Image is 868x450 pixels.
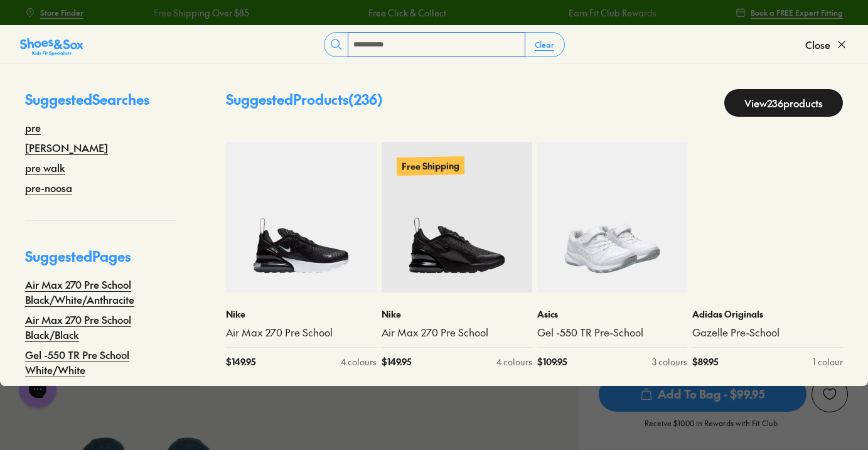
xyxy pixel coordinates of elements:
a: [PERSON_NAME] [25,140,108,155]
div: 3 colours [652,355,687,368]
iframe: Gorgias live chat messenger [13,366,63,412]
a: Free Shipping [382,142,532,292]
p: Asics [537,308,688,321]
a: Free Click & Collect [368,6,446,19]
a: Gel -550 TR Pre School White/White [25,347,176,377]
a: View236products [724,89,843,117]
a: pre [25,120,41,135]
p: Suggested Products [226,89,383,117]
p: Free Shipping [397,156,464,176]
a: Earn Fit Club Rewards [569,6,656,19]
a: Air Max 270 Pre School [226,326,377,340]
a: Shoes &amp; Sox [20,35,83,55]
p: Suggested Searches [25,89,176,120]
span: Book a FREE Expert Fitting [751,7,843,18]
span: $ 149.95 [382,355,411,368]
div: 4 colours [341,355,377,368]
a: Air Max 270 Pre School Black/Black [25,312,176,342]
a: pre walk [25,160,65,175]
span: Add To Bag - $99.95 [599,377,806,412]
button: Add To Bag - $99.95 [599,376,806,412]
div: 1 colour [813,355,843,368]
span: $ 89.95 [692,355,718,368]
span: Store Finder [40,7,83,18]
p: Suggested Pages [25,246,176,277]
button: Clear [525,33,564,56]
p: Nike [226,308,377,321]
span: $ 109.95 [537,355,567,368]
a: pre-noosa [25,180,72,195]
a: Air Max 270 Pre School [382,326,532,340]
a: Gel -550 TR Pre-School [537,326,688,340]
a: Book a FREE Expert Fitting [736,1,843,24]
a: Store Finder [25,1,83,24]
span: ( 236 ) [348,90,383,109]
button: Add to Wishlist [812,376,848,412]
p: Nike [382,308,532,321]
a: Free Shipping Over $85 [154,6,249,19]
span: Close [805,37,830,52]
p: Adidas Originals [692,308,843,321]
button: Close [805,31,848,58]
span: $ 149.95 [226,355,255,368]
p: Receive $10.00 in Rewards with Fit Club [645,417,778,440]
a: Gazelle Pre-School [692,326,843,340]
div: 4 colours [496,355,532,368]
a: Air Max 270 Pre School Black/White/Anthracite [25,277,176,307]
img: SNS_Logo_Responsive.svg [20,37,83,57]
